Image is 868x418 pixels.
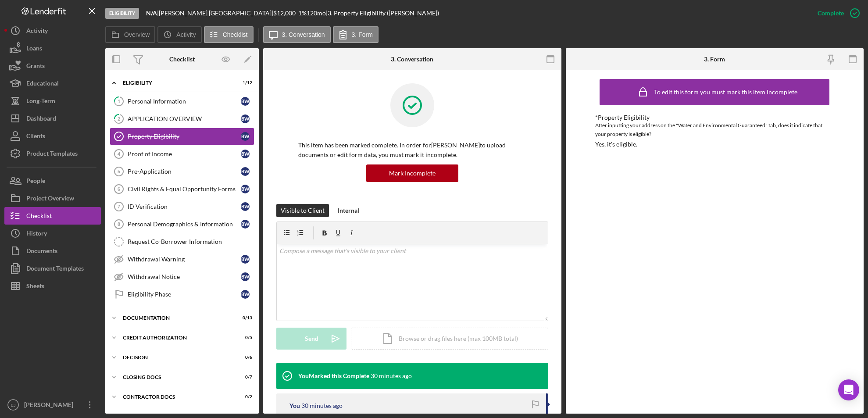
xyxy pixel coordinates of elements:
div: B W [241,255,250,264]
a: 7ID VerificationBW [110,198,254,215]
div: 0 / 7 [236,375,252,380]
div: *Property Eligibility [595,114,834,121]
div: Eligibility Phase [128,291,241,298]
button: Long-Term [4,92,101,110]
a: 6Civil Rights & Equal Opportunity FormsBW [110,180,254,198]
button: Activity [4,22,101,39]
div: Clients [26,127,45,147]
div: Request Co-Borrower Information [128,238,254,245]
button: Send [276,328,346,350]
div: Personal Demographics & Information [128,221,241,228]
button: Loans [4,39,101,57]
div: 120 mo [307,10,326,17]
button: Activity [157,26,201,43]
a: 4Proof of IncomeBW [110,145,254,163]
tspan: 2 [118,116,120,121]
div: 0 / 5 [236,335,252,340]
div: 3. Form [704,56,725,63]
div: 0 / 13 [236,315,252,321]
div: Yes, it's eligible. [595,141,637,148]
button: People [4,172,101,189]
div: Long-Term [26,92,55,112]
div: Grants [26,57,45,77]
div: 1 % [298,10,307,17]
tspan: 7 [118,204,120,209]
div: Personal Information [128,98,241,105]
span: $12,000 [273,9,296,17]
div: Document Templates [26,260,84,279]
div: Documentation [123,315,230,321]
text: EJ [11,403,15,407]
div: Educational [26,75,59,94]
div: Activity [26,22,48,42]
label: Overview [124,31,150,38]
div: You Marked this Complete [298,372,369,379]
button: Checklist [204,26,254,43]
div: CLOSING DOCS [123,375,230,380]
div: 1 / 12 [236,80,252,86]
a: Property EligibilityBW [110,128,254,145]
div: B W [241,114,250,123]
p: This item has been marked complete. In order for [PERSON_NAME] to upload documents or edit form d... [298,140,526,160]
button: Clients [4,127,101,145]
div: Complete [818,4,844,22]
div: | 3. Property Eligibility ([PERSON_NAME]) [326,10,439,17]
div: Internal [338,204,359,217]
button: 3. Conversation [263,26,331,43]
div: 0 / 6 [236,355,252,360]
div: To edit this form you must mark this item incomplete [654,89,797,96]
div: Mark Incomplete [389,164,436,182]
div: Checklist [26,207,52,227]
b: N/A [146,9,157,17]
button: Grants [4,57,101,75]
button: Checklist [4,207,101,225]
label: 3. Conversation [282,31,325,38]
time: 2025-09-10 16:36 [301,402,343,409]
button: 3. Form [333,26,379,43]
div: Loans [26,39,42,59]
div: After inputting your address on the "Water and Environmental Guaranteed" tab, does it indicate th... [595,121,834,139]
button: Visible to Client [276,204,329,217]
a: Request Co-Borrower Information [110,233,254,250]
div: B W [241,132,250,141]
div: You [289,402,300,409]
button: Product Templates [4,145,101,162]
div: Open Intercom Messenger [838,379,859,400]
button: History [4,225,101,242]
div: B W [241,167,250,176]
a: 2APPLICATION OVERVIEWBW [110,110,254,128]
a: Eligibility PhaseBW [110,286,254,303]
button: Internal [333,204,364,217]
a: Project Overview [4,189,101,207]
div: Send [305,328,318,350]
a: Withdrawal WarningBW [110,250,254,268]
div: B W [241,97,250,106]
tspan: 8 [118,222,120,227]
button: EJ[PERSON_NAME] [4,396,101,414]
label: Checklist [223,31,248,38]
div: CREDIT AUTHORIZATION [123,335,230,340]
button: Educational [4,75,101,92]
a: Withdrawal NoticeBW [110,268,254,286]
div: B W [241,272,250,281]
a: Sheets [4,277,101,295]
button: Documents [4,242,101,260]
div: Project Overview [26,189,74,209]
div: Civil Rights & Equal Opportunity Forms [128,186,241,193]
div: Property Eligibility [128,133,241,140]
label: Activity [176,31,196,38]
tspan: 6 [118,186,120,192]
div: | [146,10,159,17]
div: Eligibility [123,80,230,86]
div: [PERSON_NAME] [GEOGRAPHIC_DATA] | [159,10,273,17]
a: Dashboard [4,110,101,127]
button: Mark Incomplete [366,164,458,182]
a: 5Pre-ApplicationBW [110,163,254,180]
div: Product Templates [26,145,78,164]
